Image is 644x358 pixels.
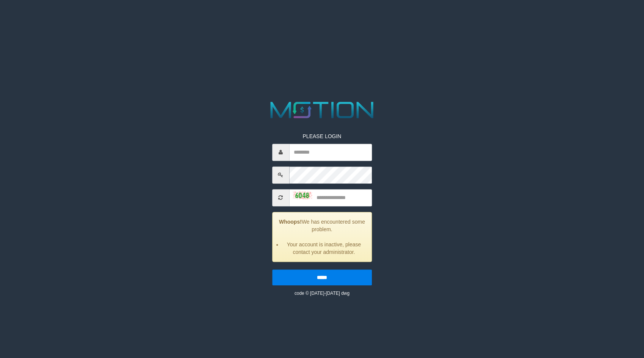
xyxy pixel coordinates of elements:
[293,191,312,199] img: captcha
[279,219,302,225] strong: Whoops!
[272,132,372,140] p: PLEASE LOGIN
[272,212,372,262] div: We has encountered some problem.
[282,241,366,256] li: Your account is inactive, please contact your administrator.
[266,99,378,121] img: MOTION_logo.png
[295,291,349,296] small: code © [DATE]-[DATE] dwg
